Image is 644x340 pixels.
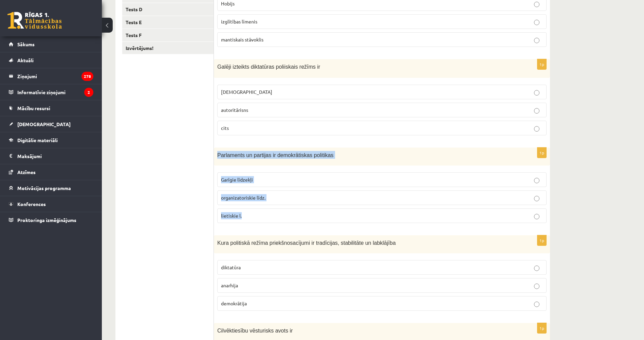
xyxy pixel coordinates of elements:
[534,302,539,307] input: demokrātija
[221,176,253,183] span: Garīgie līdzekļi
[9,212,93,228] a: Proktoringa izmēģinājums
[9,36,93,52] a: Sākums
[17,217,76,223] span: Proktoringa izmēģinājums
[221,125,229,131] span: cits
[221,89,272,95] span: [DEMOGRAPHIC_DATA]
[122,29,214,41] a: Tests F
[17,57,34,63] span: Aktuāli
[221,194,265,201] span: organizatoriskie līdz.
[17,137,58,143] span: Digitālie materiāli
[217,328,293,334] span: Cilvēktiesību vēsturisks avots ir
[534,38,539,43] input: mantiskais stāvoklis
[534,2,539,7] input: Hobijs
[221,18,257,24] span: izglītības līmenis
[537,147,547,158] p: 1p
[534,126,539,132] input: cits
[221,213,242,219] span: lietiskie l.
[217,152,333,158] span: Parlaments un partijas ir demokrātiskas politikas
[122,3,214,16] a: Tests D
[537,323,547,334] p: 1p
[17,201,46,207] span: Konferences
[9,116,93,132] a: [DEMOGRAPHIC_DATA]
[17,169,36,175] span: Atzīmes
[84,88,93,97] i: 2
[534,90,539,96] input: [DEMOGRAPHIC_DATA]
[537,59,547,70] p: 1p
[537,235,547,246] p: 1p
[9,52,93,68] a: Aktuāli
[81,72,93,81] i: 278
[9,148,93,164] a: Maksājumi
[9,180,93,196] a: Motivācijas programma
[17,148,93,164] legend: Maksājumi
[534,178,539,183] input: Garīgie līdzekļi
[221,264,241,270] span: diktatūra
[534,214,539,219] input: lietiskie l.
[9,132,93,148] a: Digitālie materiāli
[534,284,539,289] input: anarhija
[17,41,35,47] span: Sākums
[217,240,396,246] span: Kura politiskā režīma priekšnosacījumi ir tradīcijas, stabilitāte un labklājība
[122,42,214,54] a: Izvērtējums!
[17,68,93,84] legend: Ziņojumi
[534,196,539,201] input: organizatoriskie līdz.
[221,0,235,6] span: Hobijs
[534,20,539,25] input: izglītības līmenis
[17,185,71,191] span: Motivācijas programma
[221,107,248,113] span: autoritārisns
[9,100,93,116] a: Mācību resursi
[9,196,93,212] a: Konferences
[17,84,93,100] legend: Informatīvie ziņojumi
[221,36,263,42] span: mantiskais stāvoklis
[17,121,71,127] span: [DEMOGRAPHIC_DATA]
[9,84,93,100] a: Informatīvie ziņojumi2
[122,16,214,29] a: Tests E
[9,164,93,180] a: Atzīmes
[217,64,320,70] span: Galēji izteikts diktatūras poliiskais režīms ir
[17,105,50,111] span: Mācību resursi
[221,282,238,288] span: anarhija
[9,68,93,84] a: Ziņojumi278
[534,108,539,114] input: autoritārisns
[534,266,539,271] input: diktatūra
[221,300,247,306] span: demokrātija
[7,12,62,29] a: Rīgas 1. Tālmācības vidusskola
